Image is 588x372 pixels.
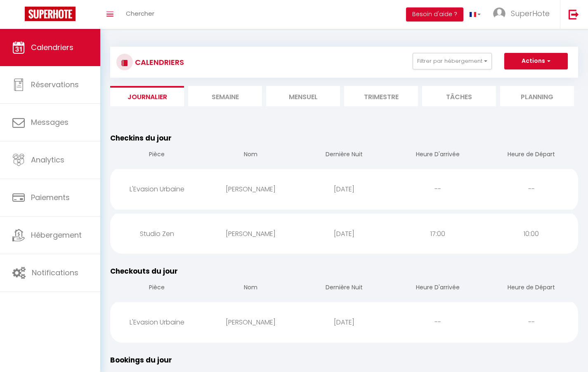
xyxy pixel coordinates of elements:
[204,143,298,167] th: Nom
[31,192,70,203] span: Paiements
[31,117,68,127] span: Messages
[126,9,154,18] span: Chercher
[413,53,492,69] button: Filtrer par hébergement
[110,220,204,247] div: Studio Zen
[110,176,204,203] div: L'Evasion Urbaine
[298,277,391,300] th: Dernière Nuit
[204,309,298,336] div: [PERSON_NAME]
[484,176,578,203] div: --
[110,86,184,106] li: Journalier
[133,53,184,72] h3: CALENDRIERS
[32,267,78,278] span: Notifications
[31,79,79,90] span: Réservations
[298,309,391,336] div: [DATE]
[188,86,262,106] li: Semaine
[110,277,204,300] th: Pièce
[484,277,578,300] th: Heure de Départ
[344,86,418,106] li: Trimestre
[298,176,391,203] div: [DATE]
[7,3,31,28] button: Ouvrir le widget de chat LiveChat
[406,7,463,21] button: Besoin d'aide ?
[110,133,172,143] span: Checkins du jour
[110,266,178,276] span: Checkouts du jour
[204,176,298,203] div: [PERSON_NAME]
[391,176,484,203] div: --
[31,42,73,52] span: Calendriers
[511,8,550,19] span: SuperHote
[422,86,496,106] li: Tâches
[484,143,578,167] th: Heure de Départ
[484,220,578,247] div: 10:00
[504,53,568,69] button: Actions
[298,143,391,167] th: Dernière Nuit
[569,9,579,19] img: logout
[31,155,64,165] span: Analytics
[110,355,172,365] span: Bookings du jour
[493,7,505,20] img: ...
[391,309,484,336] div: --
[31,230,82,240] span: Hébergement
[110,143,204,167] th: Pièce
[484,309,578,336] div: --
[266,86,340,106] li: Mensuel
[298,220,391,247] div: [DATE]
[204,220,298,247] div: [PERSON_NAME]
[25,7,76,21] img: Super Booking
[204,277,298,300] th: Nom
[110,309,204,336] div: L'Evasion Urbaine
[500,86,574,106] li: Planning
[391,220,484,247] div: 17:00
[391,143,484,167] th: Heure D'arrivée
[391,277,484,300] th: Heure D'arrivée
